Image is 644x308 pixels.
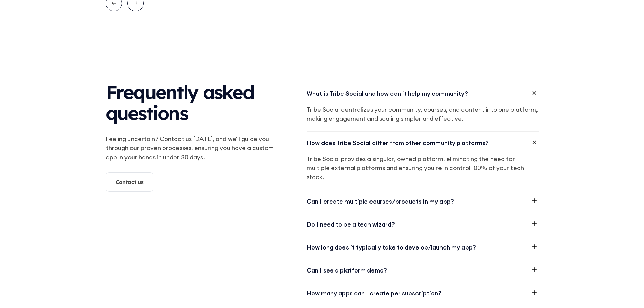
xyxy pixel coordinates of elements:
[307,289,442,298] div: How many apps can I create per subscription?
[307,220,395,229] div: Do I need to be a tech wizard?
[307,105,539,123] p: Tribe Social centralizes your community, courses, and content into one platform, making engagemen...
[307,154,539,182] p: Tribe Social provides a singular, owned platform, eliminating the need for multiple external plat...
[307,197,454,206] div: Can I create multiple courses/products in my app?
[307,138,489,147] div: How does Tribe Social differ from other community platforms?
[307,243,476,252] div: How long does it typically take to develop/launch my app?
[106,134,280,162] p: Feeling uncertain? Contact us [DATE], and we'll guide you through our proven processes, ensuring ...
[106,172,153,191] a: Contact us
[307,89,468,98] div: What is Tribe Social and how can it help my community?
[307,266,387,275] div: Can I see a platform demo?
[106,82,280,123] h2: Frequently asked questions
